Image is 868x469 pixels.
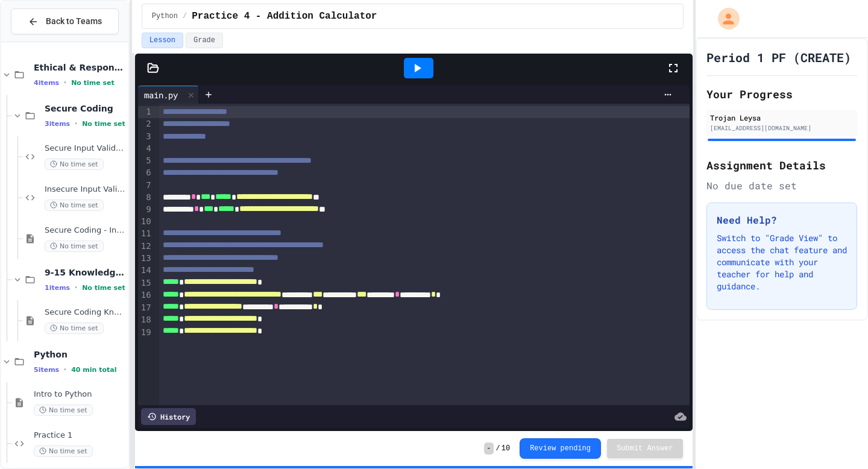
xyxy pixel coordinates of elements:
span: 5 items [34,366,59,374]
span: No time set [45,323,104,334]
span: Ethical & Responsible Coding Practice [34,62,126,73]
p: Switch to "Grade View" to access the chat feature and communicate with your teacher for help and ... [717,232,847,292]
div: 16 [138,289,153,301]
div: 11 [138,228,153,240]
span: • [64,78,66,87]
span: No time set [45,159,104,170]
span: 40 min total [71,366,116,374]
div: 18 [138,314,153,326]
div: 7 [138,180,153,192]
span: No time set [82,120,125,128]
div: 10 [138,216,153,228]
iframe: chat widget [817,421,856,457]
span: / [496,444,500,453]
span: No time set [71,79,115,87]
div: Trojan Leysa [710,112,854,123]
span: Secure Input Validation [45,143,126,154]
div: 1 [138,106,153,118]
div: History [141,408,196,425]
span: 10 [502,444,510,453]
span: Practice 1 [34,430,126,441]
div: My Account [705,5,743,33]
span: No time set [45,241,104,252]
div: 6 [138,167,153,179]
span: Secure Coding [45,103,126,114]
button: Grade [186,33,223,48]
div: [EMAIL_ADDRESS][DOMAIN_NAME] [710,124,854,133]
div: 12 [138,241,153,253]
span: Practice 4 - Addition Calculator [192,9,377,24]
div: 14 [138,265,153,277]
span: • [64,365,66,374]
span: Intro to Python [34,389,126,400]
span: Python [152,11,178,21]
iframe: chat widget [768,368,856,420]
div: main.py [138,86,199,104]
div: 5 [138,155,153,167]
span: Secure Coding Knowledge Check [45,307,126,318]
span: - [484,442,493,455]
span: • [75,119,77,128]
div: 13 [138,253,153,265]
div: 4 [138,143,153,155]
span: Secure Coding - Input Validation [45,225,126,236]
span: 9-15 Knowledge Check [45,267,126,278]
button: Review pending [520,438,601,459]
div: 9 [138,204,153,216]
span: Insecure Input Validation [45,184,126,195]
span: No time set [34,404,93,416]
span: / [183,11,187,21]
div: 17 [138,302,153,314]
div: 2 [138,118,153,130]
span: No time set [82,284,125,292]
span: No time set [34,445,93,457]
span: Python [34,349,126,360]
span: Back to Teams [46,15,102,28]
span: 1 items [45,284,70,292]
button: Lesson [142,33,183,48]
div: No due date set [706,178,857,193]
span: Submit Answer [617,444,673,453]
h3: Need Help? [717,213,847,227]
span: 4 items [34,79,59,87]
h2: Assignment Details [706,157,857,174]
div: 3 [138,131,153,143]
span: • [75,283,77,292]
div: 19 [138,327,153,339]
div: 8 [138,192,153,204]
h1: Period 1 PF (CREATE) [706,49,851,66]
div: main.py [138,89,184,101]
span: 3 items [45,120,70,128]
span: No time set [45,200,104,211]
button: Back to Teams [11,8,119,34]
button: Submit Answer [607,439,683,458]
div: 15 [138,277,153,289]
h2: Your Progress [706,86,857,102]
